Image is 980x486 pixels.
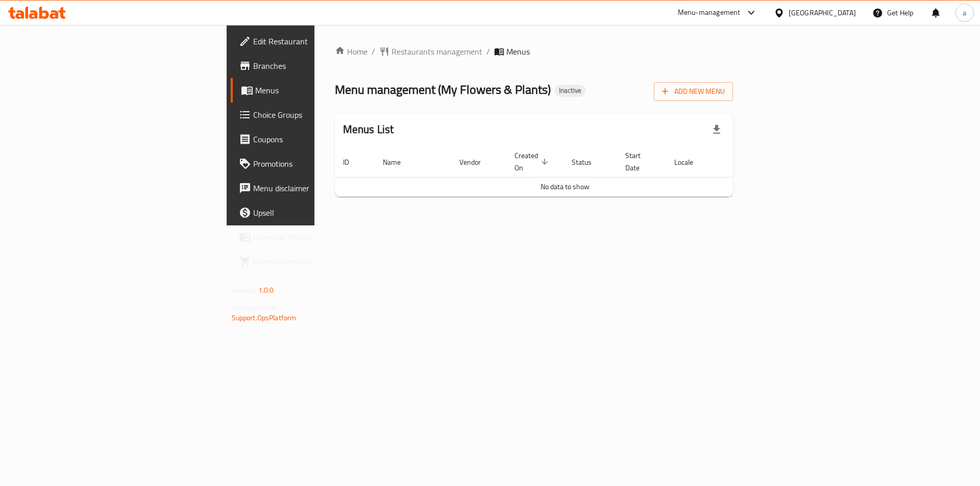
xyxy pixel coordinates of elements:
[674,156,706,168] span: Locale
[391,45,482,58] span: Restaurants management
[231,151,390,176] a: Promotions
[258,284,274,297] span: 1.0.0
[253,60,382,72] span: Branches
[506,45,530,58] span: Menus
[231,103,390,127] a: Choice Groups
[335,45,733,58] nav: breadcrumb
[231,200,390,225] a: Upsell
[253,158,382,170] span: Promotions
[231,225,390,249] a: Coverage Report
[654,82,733,101] button: Add New Menu
[255,84,382,96] span: Menus
[231,249,390,274] a: Grocery Checklist
[343,156,362,168] span: ID
[343,122,394,137] h2: Menus List
[253,255,382,268] span: Grocery Checklist
[231,29,390,54] a: Edit Restaurant
[232,284,257,297] span: Version:
[678,7,741,19] div: Menu-management
[231,127,390,151] a: Coupons
[459,156,494,168] span: Vendor
[253,207,382,219] span: Upsell
[789,7,856,18] div: [GEOGRAPHIC_DATA]
[572,156,605,168] span: Status
[335,78,551,101] span: Menu management ( My Flowers & Plants )
[253,35,382,47] span: Edit Restaurant
[555,85,585,97] div: Inactive
[963,7,966,18] span: a
[719,146,795,177] th: Actions
[231,176,390,200] a: Menu disclaimer
[335,146,795,197] table: enhanced table
[253,109,382,121] span: Choice Groups
[486,45,490,58] li: /
[662,85,725,98] span: Add New Menu
[231,54,390,78] a: Branches
[704,117,729,142] div: Export file
[555,86,585,95] span: Inactive
[253,133,382,145] span: Coupons
[379,45,482,58] a: Restaurants management
[625,149,654,174] span: Start Date
[514,149,551,174] span: Created On
[232,301,279,314] span: Get support on:
[232,311,297,324] a: Support.OpsPlatform
[541,180,590,193] span: No data to show
[253,231,382,243] span: Coverage Report
[383,156,414,168] span: Name
[231,78,390,103] a: Menus
[253,182,382,194] span: Menu disclaimer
